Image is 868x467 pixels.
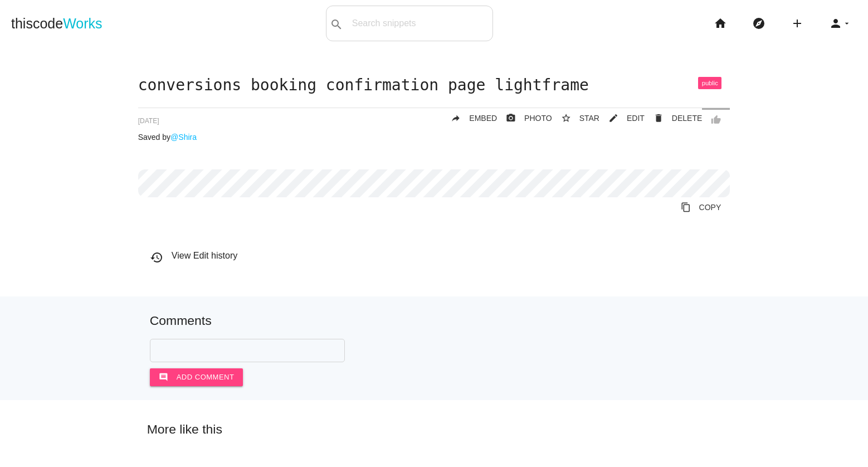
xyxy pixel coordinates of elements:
[752,6,765,41] i: explore
[469,114,497,123] span: EMBED
[791,6,804,41] i: add
[654,108,664,128] i: delete
[170,133,197,142] a: @Shira
[714,6,727,41] i: home
[497,108,552,128] a: photo_cameraPHOTO
[524,114,552,123] span: PHOTO
[599,108,645,128] a: mode_editEDIT
[150,251,730,261] h6: View Edit history
[829,6,842,41] i: person
[506,108,516,128] i: photo_camera
[579,114,599,123] span: STAR
[552,108,599,128] button: star_borderSTAR
[561,108,571,128] i: star_border
[159,368,168,386] i: comment
[672,114,702,123] span: DELETE
[627,114,645,123] span: EDIT
[645,108,702,128] a: Delete Post
[451,108,461,128] i: reply
[11,6,103,41] a: thiscodeWorks
[442,108,497,128] a: replyEMBED
[330,7,343,42] i: search
[150,251,163,264] i: history
[347,12,492,35] input: Search snippets
[150,314,719,328] h5: Comments
[681,197,691,217] i: content_copy
[326,6,347,41] button: search
[138,133,730,142] p: Saved by
[138,117,159,125] span: [DATE]
[608,108,618,128] i: mode_edit
[130,422,738,436] h5: More like this
[138,77,730,94] h1: conversions booking confirmation page lightframe
[842,6,851,41] i: arrow_drop_down
[150,368,243,386] button: commentAdd comment
[672,197,730,217] a: Copy to Clipboard
[63,16,102,31] span: Works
